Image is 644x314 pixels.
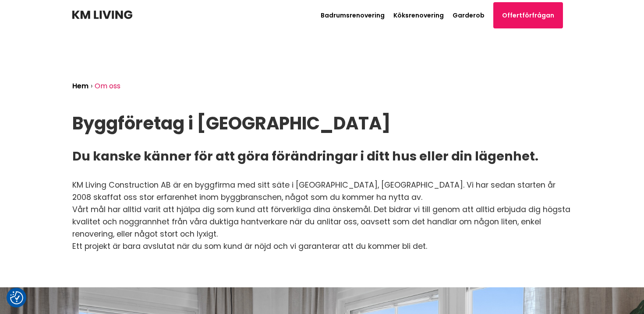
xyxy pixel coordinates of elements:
[10,291,23,304] button: Samtyckesinställningar
[453,11,485,20] a: Garderob
[72,179,572,252] p: KM Living Construction AB är en byggfirma med sitt säte i [GEOGRAPHIC_DATA], [GEOGRAPHIC_DATA]. V...
[10,291,23,304] img: Revisit consent button
[72,10,132,19] img: KM Living
[72,81,88,91] a: Hem
[72,147,572,165] h2: Du kanske känner för att göra förändringar i ditt hus eller din lägenhet.
[493,2,563,28] a: Offertförfrågan
[91,80,95,93] li: ›
[393,11,444,20] a: Köksrenovering
[95,80,123,93] li: Om oss
[72,114,572,133] h1: Byggföretag i [GEOGRAPHIC_DATA]
[321,11,385,20] a: Badrumsrenovering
